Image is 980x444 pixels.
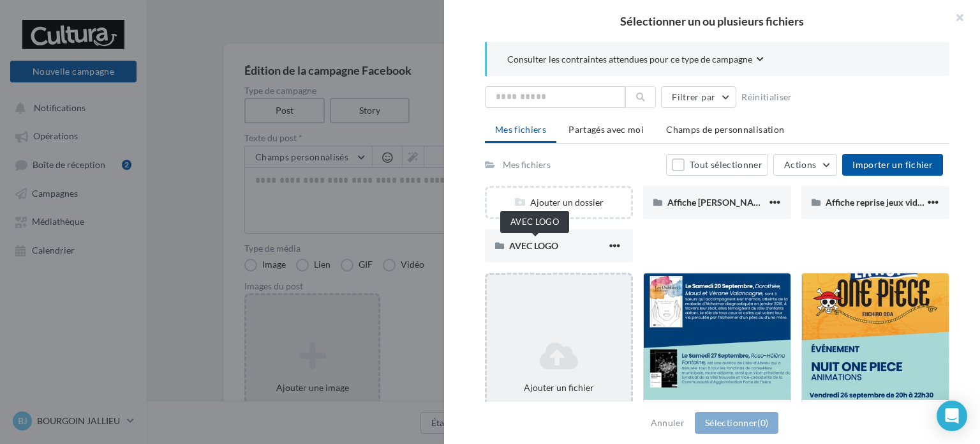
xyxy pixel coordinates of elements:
[757,417,768,428] span: (0)
[507,53,752,66] span: Consulter les contraintes attendues pour ce type de campagne
[661,86,736,108] button: Filtrer par
[773,154,837,176] button: Actions
[509,240,558,251] span: AVEC LOGO
[464,15,960,27] h2: Sélectionner un ou plusieurs fichiers
[568,124,644,135] span: Partagés avec moi
[695,412,778,434] button: Sélectionner(0)
[500,211,569,233] div: AVEC LOGO
[503,158,551,171] div: Mes fichiers
[667,197,769,208] span: Affiche [PERSON_NAME]
[784,159,816,170] span: Actions
[826,197,927,208] span: Affiche reprise jeux vidéo
[852,159,933,170] span: Importer un fichier
[666,154,768,176] button: Tout sélectionner
[507,52,764,68] button: Consulter les contraintes attendues pour ce type de campagne
[487,196,631,209] div: Ajouter un dossier
[646,415,690,431] button: Annuler
[842,154,943,176] button: Importer un fichier
[495,124,546,135] span: Mes fichiers
[937,401,967,431] div: Open Intercom Messenger
[666,124,784,135] span: Champs de personnalisation
[492,381,626,394] div: Ajouter un fichier
[736,89,798,105] button: Réinitialiser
